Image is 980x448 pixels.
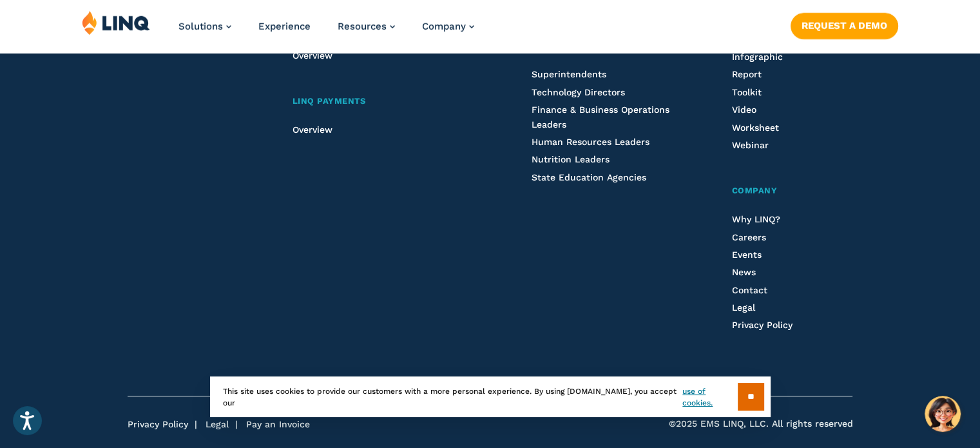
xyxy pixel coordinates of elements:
a: Infographic [731,52,782,62]
a: Nutrition Leaders [532,154,610,164]
a: use of cookies. [682,385,737,409]
a: Human Resources Leaders [532,137,649,147]
div: This site uses cookies to provide our customers with a more personal experience. By using [DOMAIN... [210,376,771,417]
a: Request a Demo [791,13,898,39]
a: Experience [258,21,311,32]
a: Worksheet [731,122,778,133]
span: Resources [338,21,387,32]
img: LINQ | K‑12 Software [82,10,150,35]
a: Report [731,69,761,79]
a: Video [731,104,756,115]
a: Overview [292,50,332,61]
a: State Education Agencies [532,172,646,182]
a: Overview [292,124,332,135]
a: Resources [338,21,395,32]
span: Company [422,21,466,32]
span: Solutions [178,21,223,32]
a: Company [422,21,474,32]
button: Hello, have a question? Let’s chat. [925,396,961,432]
a: Legal [731,302,754,313]
span: Company [731,186,777,195]
a: Superintendents [532,69,606,79]
span: LINQ Payments [292,96,365,106]
a: Contact [731,285,767,295]
a: Toolkit [731,87,761,97]
a: News [731,267,755,277]
nav: Primary Navigation [178,10,474,53]
a: Technology Directors [532,87,625,97]
a: Events [731,249,761,260]
nav: Button Navigation [791,10,898,39]
a: LINQ Payments [292,95,477,108]
a: Webinar [731,140,768,150]
a: Privacy Policy [731,320,792,330]
a: Careers [731,232,765,242]
a: Finance & Business Operations Leaders [532,104,669,129]
a: Company [731,184,852,198]
a: Why LINQ? [731,214,780,224]
a: Solutions [178,21,231,32]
